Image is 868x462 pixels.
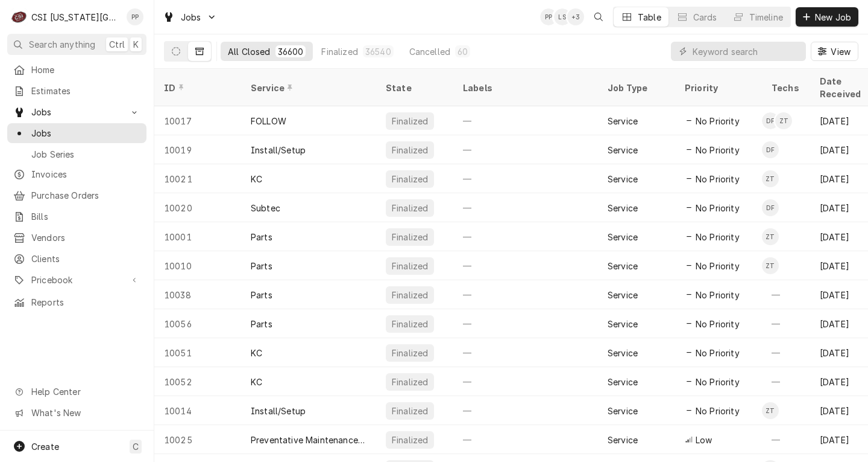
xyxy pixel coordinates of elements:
[453,222,598,251] div: —
[251,144,306,156] div: Install/Setup
[251,434,366,446] div: Preventative Maintenance ([GEOGRAPHIC_DATA])
[31,85,140,97] span: Estimates
[762,228,779,245] div: Z TECH TRAINING's Avatar
[762,367,810,396] div: —
[589,7,608,27] button: Open search
[554,8,571,25] div: Lindy Springer's Avatar
[7,144,146,164] a: Job Series
[127,8,143,25] div: PP
[540,8,557,25] div: PP
[7,270,146,290] a: Go to Pricebook
[696,202,740,214] span: No Priority
[154,309,241,338] div: 10056
[696,318,740,330] span: No Priority
[453,135,598,164] div: —
[251,231,272,243] div: Parts
[154,135,241,164] div: 10019
[696,347,740,359] span: No Priority
[7,185,146,205] a: Purchase Orders
[391,144,429,156] div: Finalized
[154,251,241,280] div: 10010
[278,45,304,58] div: 36600
[154,164,241,193] div: 10021
[453,309,598,338] div: —
[154,338,241,367] div: 10051
[762,199,779,216] div: DF
[762,112,779,129] div: DF
[540,8,557,25] div: Philip Potter's Avatar
[696,173,740,185] span: No Priority
[762,257,779,274] div: ZT
[158,7,222,27] a: Go to Jobs
[811,42,858,61] button: View
[109,38,125,51] span: Ctrl
[7,164,146,184] a: Invoices
[391,347,429,359] div: Finalized
[696,260,740,272] span: No Priority
[762,425,810,454] div: —
[638,11,661,24] div: Table
[31,189,140,202] span: Purchase Orders
[7,60,146,80] a: Home
[133,38,139,51] span: K
[31,274,122,286] span: Pricebook
[31,231,140,244] span: Vendors
[391,289,429,301] div: Finalized
[164,82,229,94] div: ID
[7,102,146,122] a: Go to Jobs
[391,376,429,388] div: Finalized
[391,405,429,417] div: Finalized
[453,251,598,280] div: —
[365,45,391,58] div: 36540
[251,202,280,214] div: Subtec
[251,173,262,185] div: KC
[154,106,241,135] div: 10017
[458,45,468,58] div: 60
[608,173,638,185] div: Service
[608,144,638,156] div: Service
[696,405,740,417] span: No Priority
[453,280,598,309] div: —
[7,123,146,143] a: Jobs
[796,7,858,27] button: New Job
[696,144,740,156] span: No Priority
[31,406,139,419] span: What's New
[453,193,598,222] div: —
[762,402,779,419] div: Z TECH TRAINING's Avatar
[31,385,139,398] span: Help Center
[251,289,272,301] div: Parts
[608,376,638,388] div: Service
[391,260,429,272] div: Finalized
[7,207,146,226] a: Bills
[31,148,140,161] span: Job Series
[386,82,444,94] div: State
[696,376,740,388] span: No Priority
[762,338,810,367] div: —
[762,170,779,187] div: ZT
[453,338,598,367] div: —
[828,45,853,58] span: View
[775,112,792,129] div: Z TECH TRAINING's Avatar
[608,231,638,243] div: Service
[463,82,588,94] div: Labels
[453,396,598,425] div: —
[453,425,598,454] div: —
[11,8,28,25] div: CSI Kansas City's Avatar
[7,228,146,248] a: Vendors
[762,257,779,274] div: Z TECH TRAINING's Avatar
[762,199,779,216] div: David Fannin's Avatar
[7,81,146,101] a: Estimates
[772,82,800,94] div: Techs
[608,289,638,301] div: Service
[31,127,140,140] span: Jobs
[7,249,146,269] a: Clients
[154,280,241,309] div: 10038
[762,228,779,245] div: ZT
[133,440,139,453] span: C
[775,112,792,129] div: ZT
[127,8,143,25] div: Philip Potter's Avatar
[391,202,429,214] div: Finalized
[7,292,146,312] a: Reports
[608,318,638,330] div: Service
[453,106,598,135] div: —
